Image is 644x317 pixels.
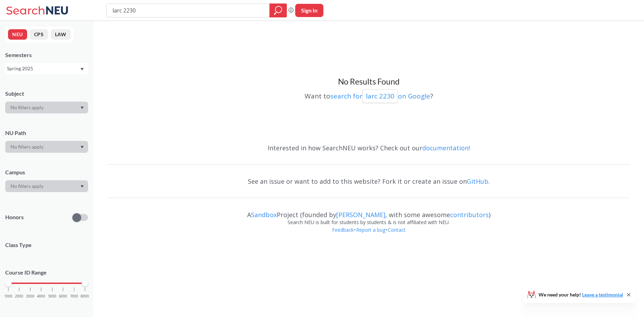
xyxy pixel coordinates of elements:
button: LAW [51,29,71,40]
a: Sandbox [251,211,277,219]
a: Leave a testimonial [582,292,623,298]
p: Course ID Range [5,269,88,277]
div: Campus [5,168,88,176]
div: Want to ? [107,87,630,103]
span: 2000 [15,294,23,298]
a: Feedback [332,227,354,233]
button: Sign In [295,4,323,17]
div: A Project (founded by , with some awesome ) [107,205,630,219]
div: NU Path [5,129,88,137]
a: Contact [387,227,406,233]
a: documentation! [422,144,470,152]
a: [PERSON_NAME] [336,211,385,219]
div: • • [107,226,630,244]
svg: Dropdown arrow [80,185,84,188]
svg: Dropdown arrow [80,146,84,149]
button: CPS [30,29,48,40]
p: larc 2230 [366,92,394,101]
div: Semesters [5,51,88,59]
a: contributors [450,211,489,219]
span: 1000 [4,294,13,298]
button: NEU [8,29,27,40]
svg: Dropdown arrow [80,106,84,109]
input: Class, professor, course number, "phrase" [112,5,265,16]
p: Honors [5,213,24,221]
div: See an issue or want to add to this website? Fork it or create an issue on . [107,171,630,191]
div: Interested in how SearchNEU works? Check out our [107,138,630,158]
span: We need your help! [539,292,623,297]
a: Report a bug [356,227,386,233]
span: 3000 [26,294,34,298]
div: Dropdown arrow [5,141,88,153]
a: search forlarc 2230on Google [330,92,430,101]
svg: Dropdown arrow [80,68,84,71]
div: Spring 2025Dropdown arrow [5,63,88,74]
h3: No Results Found [107,77,630,87]
span: 5000 [48,294,56,298]
span: 6000 [59,294,67,298]
div: Subject [5,90,88,97]
div: Dropdown arrow [5,102,88,113]
a: GitHub [467,177,488,185]
span: Class Type [5,241,88,249]
span: 4000 [37,294,45,298]
svg: magnifying glass [274,6,282,15]
span: 8000 [81,294,89,298]
div: Dropdown arrow [5,180,88,192]
div: Search NEU is built for students by students & is not affiliated with NEU. [107,219,630,226]
div: Spring 2025 [7,65,80,72]
span: 7000 [70,294,78,298]
div: magnifying glass [269,3,287,17]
